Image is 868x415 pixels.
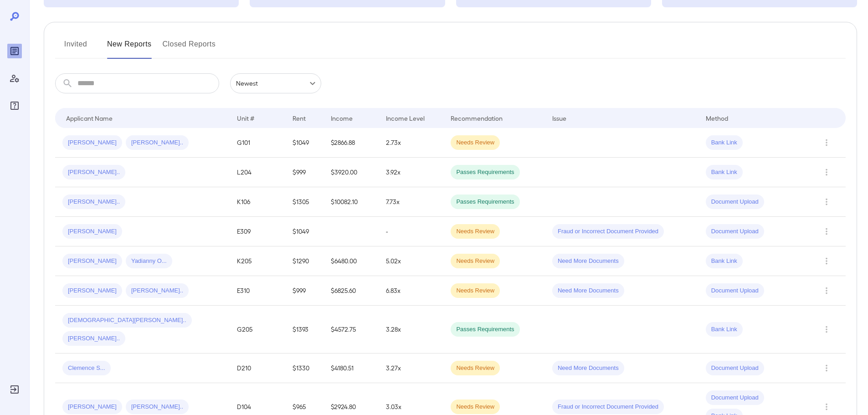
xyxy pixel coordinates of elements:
[706,198,764,206] span: Document Upload
[230,158,285,187] td: L204
[451,138,500,147] span: Needs Review
[451,227,500,236] span: Needs Review
[819,165,834,179] button: Row Actions
[62,364,111,373] span: Clemence S...
[324,354,379,383] td: $4180.51
[62,168,125,177] span: [PERSON_NAME]..
[451,198,519,206] span: Passes Requirements
[379,246,443,276] td: 5.02x
[62,334,125,343] span: [PERSON_NAME]..
[706,394,764,402] span: Document Upload
[706,325,743,334] span: Bank Link
[451,257,500,266] span: Needs Review
[451,403,500,411] span: Needs Review
[66,113,113,123] div: Applicant Name
[819,135,834,150] button: Row Actions
[230,354,285,383] td: D210
[552,287,624,295] span: Need More Documents
[324,158,379,187] td: $3920.00
[324,276,379,306] td: $6825.60
[285,306,324,354] td: $1393
[451,113,503,123] div: Recommendation
[706,113,728,123] div: Method
[285,276,324,306] td: $999
[819,400,834,414] button: Row Actions
[324,187,379,217] td: $10082.10
[126,138,189,147] span: [PERSON_NAME]..
[706,227,764,236] span: Document Upload
[706,364,764,373] span: Document Upload
[552,364,624,373] span: Need More Documents
[285,354,324,383] td: $1330
[230,73,321,93] div: Newest
[706,287,764,295] span: Document Upload
[55,37,96,59] button: Invited
[451,364,500,373] span: Needs Review
[552,403,664,411] span: Fraud or Incorrect Document Provided
[706,138,743,147] span: Bank Link
[324,128,379,158] td: $2866.88
[819,283,834,298] button: Row Actions
[552,227,664,236] span: Fraud or Incorrect Document Provided
[237,113,254,123] div: Unit #
[819,322,834,337] button: Row Actions
[285,128,324,158] td: $1049
[62,257,122,266] span: [PERSON_NAME]
[819,361,834,375] button: Row Actions
[379,354,443,383] td: 3.27x
[819,224,834,239] button: Row Actions
[62,198,125,206] span: [PERSON_NAME]..
[62,287,122,295] span: [PERSON_NAME]
[331,113,353,123] div: Income
[285,246,324,276] td: $1290
[7,382,22,397] div: Log Out
[379,217,443,246] td: -
[379,187,443,217] td: 7.73x
[706,257,743,266] span: Bank Link
[126,287,189,295] span: [PERSON_NAME]..
[285,187,324,217] td: $1305
[293,113,307,123] div: Rent
[62,138,122,147] span: [PERSON_NAME]
[230,128,285,158] td: G101
[706,168,743,177] span: Bank Link
[324,306,379,354] td: $4572.75
[379,276,443,306] td: 6.83x
[163,37,216,59] button: Closed Reports
[552,257,624,266] span: Need More Documents
[285,217,324,246] td: $1049
[451,287,500,295] span: Needs Review
[451,325,519,334] span: Passes Requirements
[62,316,192,325] span: [DEMOGRAPHIC_DATA][PERSON_NAME]..
[552,113,567,123] div: Issue
[107,37,152,59] button: New Reports
[7,98,22,113] div: FAQ
[7,71,22,86] div: Manage Users
[230,276,285,306] td: E310
[379,306,443,354] td: 3.28x
[285,158,324,187] td: $999
[819,195,834,209] button: Row Actions
[324,246,379,276] td: $6480.00
[62,227,122,236] span: [PERSON_NAME]
[230,306,285,354] td: G205
[7,44,22,58] div: Reports
[126,257,172,266] span: Yadianny O...
[379,128,443,158] td: 2.73x
[230,187,285,217] td: K106
[62,403,122,411] span: [PERSON_NAME]
[451,168,519,177] span: Passes Requirements
[386,113,425,123] div: Income Level
[126,403,189,411] span: [PERSON_NAME]..
[379,158,443,187] td: 3.92x
[230,217,285,246] td: E309
[230,246,285,276] td: K205
[819,254,834,268] button: Row Actions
